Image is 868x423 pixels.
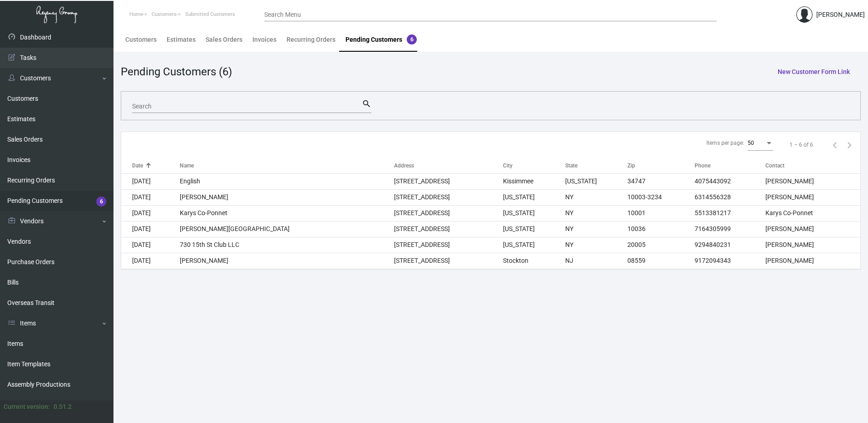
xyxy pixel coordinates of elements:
mat-icon: search [362,98,371,109]
td: 4075443092 [695,173,765,189]
td: [DATE] [121,189,180,205]
div: City [503,162,513,170]
td: 10036 [627,221,695,237]
div: Date [132,162,143,170]
td: 10001 [627,205,695,221]
div: Address [394,162,503,170]
div: Date [132,162,180,170]
td: [DATE] [121,237,180,253]
div: Contact [765,162,860,170]
td: 730 15th St Club LLC [180,237,394,253]
div: Pending Customers (6) [121,64,232,80]
td: [US_STATE] [565,173,627,189]
td: [PERSON_NAME][GEOGRAPHIC_DATA] [180,221,394,237]
td: 5513381217 [695,205,765,221]
td: [DATE] [121,253,180,269]
div: Phone [695,162,710,170]
td: [PERSON_NAME] [765,173,860,189]
td: [PERSON_NAME] [765,237,860,253]
div: Zip [627,162,635,170]
td: NY [565,237,627,253]
td: English [180,173,394,189]
button: New Customer Form Link [770,64,857,80]
div: Customers [125,35,157,44]
td: NY [565,221,627,237]
td: NY [565,189,627,205]
span: Customers [152,11,177,17]
div: Invoices [252,35,276,44]
span: Home [129,11,143,17]
td: [DATE] [121,173,180,189]
td: Karys Co-Ponnet [765,205,860,221]
td: [STREET_ADDRESS] [394,253,503,269]
td: [PERSON_NAME] [765,253,860,269]
td: Kissimmee [503,173,565,189]
mat-select: Items per page: [748,140,773,147]
div: Address [394,162,414,170]
td: [PERSON_NAME] [765,189,860,205]
td: 10003-3234 [627,189,695,205]
td: [DATE] [121,221,180,237]
div: State [565,162,627,170]
span: Submitted Customers [185,11,235,17]
td: [US_STATE] [503,189,565,205]
div: Contact [765,162,784,170]
td: [STREET_ADDRESS] [394,237,503,253]
td: 34747 [627,173,695,189]
div: Name [180,162,394,170]
td: 7164305999 [695,221,765,237]
td: 20005 [627,237,695,253]
div: Name [180,162,194,170]
div: Recurring Orders [286,35,335,44]
td: [STREET_ADDRESS] [394,205,503,221]
td: [PERSON_NAME] [180,189,394,205]
div: Estimates [167,35,196,44]
td: [US_STATE] [503,221,565,237]
button: Next page [842,138,857,152]
td: [US_STATE] [503,205,565,221]
div: Sales Orders [206,35,242,44]
td: 6314556328 [695,189,765,205]
td: Karys Co-Ponnet [180,205,394,221]
td: [STREET_ADDRESS] [394,221,503,237]
td: NY [565,205,627,221]
div: Zip [627,162,695,170]
td: 08559 [627,253,695,269]
img: admin@bootstrapmaster.com [796,6,813,23]
div: 1 – 6 of 6 [789,141,813,149]
td: [US_STATE] [503,237,565,253]
div: [PERSON_NAME] [816,10,865,20]
div: State [565,162,577,170]
td: [STREET_ADDRESS] [394,189,503,205]
td: 9294840231 [695,237,765,253]
td: [DATE] [121,205,180,221]
td: [PERSON_NAME] [180,253,394,269]
td: [PERSON_NAME] [765,221,860,237]
div: Phone [695,162,765,170]
div: 0.51.2 [54,402,72,412]
span: New Customer Form Link [778,68,850,75]
td: 9172094343 [695,253,765,269]
div: Pending Customers [345,35,417,44]
div: Items per page: [706,139,744,147]
span: 50 [748,140,754,146]
button: Previous page [828,138,842,152]
div: Current version: [4,402,50,412]
td: NJ [565,253,627,269]
div: City [503,162,565,170]
td: Stockton [503,253,565,269]
td: [STREET_ADDRESS] [394,173,503,189]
